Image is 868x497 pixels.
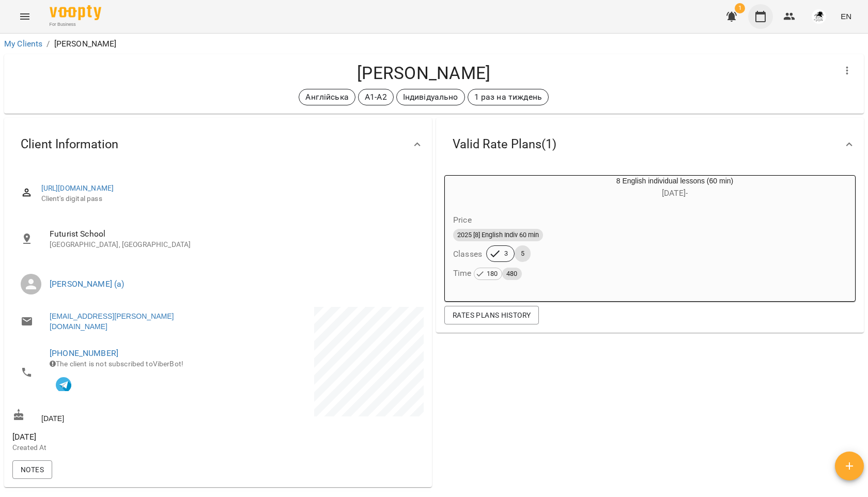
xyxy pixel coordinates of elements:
div: [DATE] [10,407,218,426]
div: 8 English individual lessons (60 min) [445,176,494,200]
span: Client Information [21,136,118,152]
button: Menu [12,4,37,29]
span: 480 [502,268,521,279]
p: Індивідуально [403,91,458,103]
div: Англійська [299,89,355,105]
nav: breadcrumb [4,38,864,50]
h6: Time [453,266,522,281]
button: Rates Plans History [444,306,539,324]
span: Futurist School [50,228,415,240]
div: Індивідуально [396,89,465,105]
span: The client is not subscribed to ViberBot! [50,360,183,368]
h6: Classes [453,247,482,261]
a: [PHONE_NUMBER] [50,348,118,358]
div: A1-A2 [358,89,394,105]
span: [DATE] [12,431,216,443]
span: Valid Rate Plans ( 1 ) [453,136,556,152]
span: 2025 [8] English Indiv 60 min [453,230,543,240]
p: [GEOGRAPHIC_DATA], [GEOGRAPHIC_DATA] [50,240,415,250]
div: Client Information [4,118,432,171]
button: EN [836,7,856,26]
a: [EMAIL_ADDRESS][PERSON_NAME][DOMAIN_NAME] [50,311,208,332]
a: [PERSON_NAME] (а) [50,279,125,289]
span: For Business [50,21,101,28]
li: / [47,38,50,50]
h4: [PERSON_NAME] [12,63,835,84]
img: Telegram [56,377,71,393]
a: [URL][DOMAIN_NAME] [41,184,114,192]
h6: Price [453,213,472,227]
span: 3 [498,249,514,258]
span: Rates Plans History [453,309,531,321]
span: [DATE] - [662,188,688,198]
button: Notes [12,460,52,479]
p: A1-A2 [365,91,387,103]
p: [PERSON_NAME] [54,38,117,50]
p: 1 раз на тиждень [474,91,542,103]
button: 8 English individual lessons (60 min)[DATE]- Price2025 [8] English Indiv 60 minClasses35Time 180480 [445,176,855,293]
span: 1 [735,3,745,13]
div: Valid Rate Plans(1) [436,118,864,171]
span: Client's digital pass [41,194,415,204]
span: EN [841,11,851,22]
span: Notes [21,463,44,476]
div: 1 раз на тиждень [468,89,549,105]
img: Voopty Logo [50,5,101,20]
button: In touch with VooptyBot [50,369,78,397]
span: 5 [515,249,531,258]
span: 180 [483,268,502,279]
p: Англійська [305,91,348,103]
p: Created At [12,443,216,453]
img: c09839ea023d1406ff4d1d49130fd519.png [812,9,826,24]
div: 8 English individual lessons (60 min) [494,176,855,200]
a: My Clients [4,39,42,49]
